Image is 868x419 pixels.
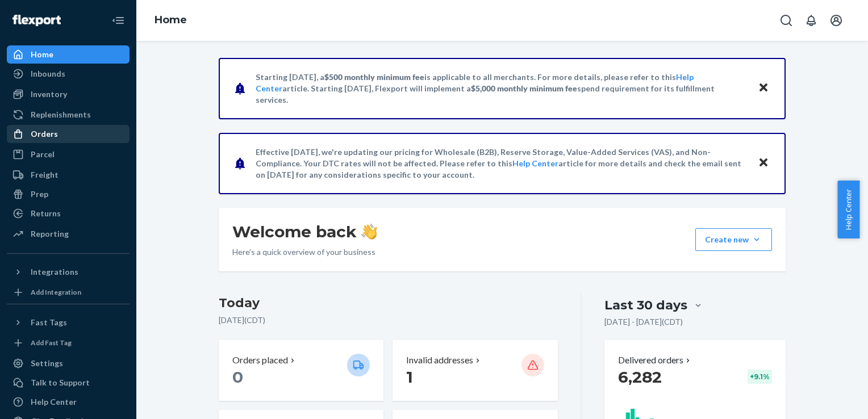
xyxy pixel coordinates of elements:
[471,83,577,93] span: $5,000 monthly minimum fee
[7,85,130,103] a: Inventory
[107,9,130,32] button: Close Navigation
[837,181,859,238] button: Help Center
[695,228,772,251] button: Create new
[361,224,377,240] img: hand-wave emoji
[756,80,771,97] button: Close
[31,109,91,120] div: Replenishments
[7,145,130,164] a: Parcel
[825,9,848,32] button: Open account menu
[31,68,65,79] div: Inbounds
[7,286,130,299] a: Add Integration
[256,72,747,106] p: Starting [DATE], a is applicable to all merchants. For more details, please refer to this article...
[12,15,61,26] img: Flexport logo
[31,338,72,347] div: Add Fast Tag
[604,316,683,328] p: [DATE] - [DATE] ( CDT )
[7,65,130,83] a: Inbounds
[31,49,53,60] div: Home
[31,377,90,388] div: Talk to Support
[31,169,59,181] div: Freight
[406,367,413,387] span: 1
[232,367,243,387] span: 0
[618,367,662,387] span: 6,282
[7,336,130,350] a: Add Fast Tag
[219,294,558,312] h3: Today
[324,72,424,82] span: $500 monthly minimum fee
[145,4,196,37] ol: breadcrumbs
[7,354,130,372] a: Settings
[604,296,687,314] div: Last 30 days
[748,370,772,384] div: + 9.1 %
[232,221,377,242] h1: Welcome back
[618,354,692,367] button: Delivered orders
[31,208,61,219] div: Returns
[7,166,130,184] a: Freight
[31,317,67,328] div: Fast Tags
[775,9,798,32] button: Open Search Box
[256,146,747,181] p: Effective [DATE], we're updating our pricing for Wholesale (B2B), Reserve Storage, Value-Added Se...
[406,354,473,367] p: Invalid addresses
[756,155,771,171] button: Close
[31,287,81,297] div: Add Integration
[7,106,130,124] a: Replenishments
[7,374,130,392] a: Talk to Support
[31,128,58,140] div: Orders
[31,228,69,240] div: Reporting
[800,9,823,32] button: Open notifications
[31,358,63,369] div: Settings
[7,263,130,281] button: Integrations
[31,396,77,408] div: Help Center
[7,125,130,143] a: Orders
[31,188,48,200] div: Prep
[31,89,67,100] div: Inventory
[219,315,558,326] p: [DATE] ( CDT )
[232,246,377,258] p: Here’s a quick overview of your business
[7,313,130,332] button: Fast Tags
[7,225,130,243] a: Reporting
[31,149,55,160] div: Parcel
[393,340,557,401] button: Invalid addresses 1
[219,340,383,401] button: Orders placed 0
[232,354,288,367] p: Orders placed
[155,14,187,26] a: Home
[7,45,130,64] a: Home
[7,393,130,411] a: Help Center
[7,185,130,203] a: Prep
[7,204,130,223] a: Returns
[31,266,78,278] div: Integrations
[512,158,558,168] a: Help Center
